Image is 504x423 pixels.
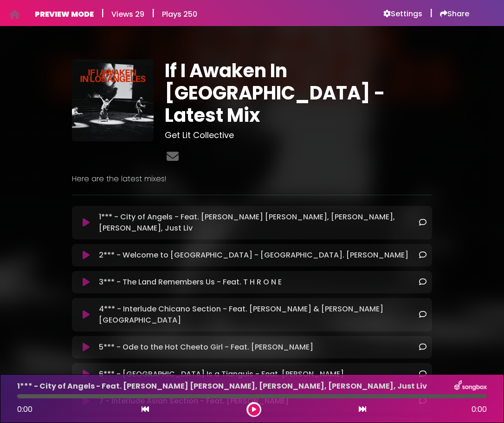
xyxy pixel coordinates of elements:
[152,7,155,19] h5: |
[101,7,104,19] h5: |
[165,130,432,140] h3: Get Lit Collective
[99,277,282,288] p: 3*** - The Land Remembers Us - Feat. T H R O N E
[111,10,144,19] h6: Views 29
[165,59,432,126] h1: If I Awaken In [GEOGRAPHIC_DATA] - Latest Mix
[17,404,32,415] span: 0:00
[35,10,94,19] h6: PREVIEW MODE
[162,10,197,19] h6: Plays 250
[383,9,422,19] a: Settings
[99,342,313,353] p: 5*** - Ode to the Hot Cheeto Girl - Feat. [PERSON_NAME]
[99,250,408,261] p: 2*** - Welcome to [GEOGRAPHIC_DATA] - [GEOGRAPHIC_DATA]. [PERSON_NAME]
[72,59,154,141] img: jpqCGvsiRDGDrW28OCCq
[440,9,469,19] a: Share
[454,380,487,392] img: songbox-logo-white.png
[72,173,432,185] p: Here are the latest mixes!
[99,211,419,234] p: 1*** - City of Angels - Feat. [PERSON_NAME] [PERSON_NAME], [PERSON_NAME], [PERSON_NAME], Just Liv
[472,404,487,415] span: 0:00
[99,369,344,380] p: 6*** - [GEOGRAPHIC_DATA] Is a Tianguis - Feat. [PERSON_NAME]
[99,304,419,326] p: 4*** - Interlude Chicano Section - Feat. [PERSON_NAME] & [PERSON_NAME][GEOGRAPHIC_DATA]
[430,7,433,19] h5: |
[17,381,427,392] p: 1*** - City of Angels - Feat. [PERSON_NAME] [PERSON_NAME], [PERSON_NAME], [PERSON_NAME], Just Liv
